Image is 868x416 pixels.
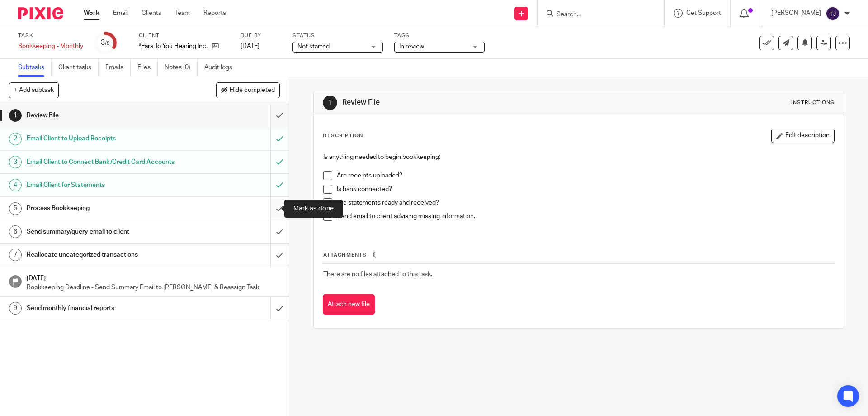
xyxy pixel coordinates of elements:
[399,43,424,50] span: In review
[394,32,485,39] label: Tags
[826,6,840,21] img: svg%3E
[27,178,183,192] h1: Email Client for Statements
[27,272,280,283] h1: [DATE]
[323,271,432,277] span: There are no files attached to this task.
[27,201,183,215] h1: Process Bookkeeping
[27,283,280,292] p: Bookkeeping Deadline - Send Summary Email to [PERSON_NAME] & Reassign Task
[9,133,22,145] div: 2
[323,132,363,139] p: Description
[9,156,22,168] div: 3
[771,129,835,143] button: Edit description
[27,109,183,122] h1: Review File
[58,59,99,77] a: Client tasks
[204,59,239,77] a: Audit logs
[27,155,183,169] h1: Email Client to Connect Bank/Credit Card Accounts
[101,38,110,48] div: 3
[323,253,367,258] span: Attachments
[113,9,128,18] a: Email
[27,248,183,262] h1: Reallocate uncategorized transactions
[18,42,83,51] div: Bookkeeping - Monthly
[18,32,83,39] label: Task
[337,185,834,194] p: Is bank connected?
[105,59,131,77] a: Emails
[556,11,637,19] input: Search
[337,198,834,207] p: Are statements ready and received?
[686,10,721,16] span: Get Support
[9,302,22,315] div: 9
[139,32,229,39] label: Client
[84,9,99,18] a: Work
[230,87,275,94] span: Hide completed
[337,212,834,221] p: Send email to client advising missing information.
[241,32,281,39] label: Due by
[9,82,59,98] button: + Add subtask
[771,9,821,18] p: [PERSON_NAME]
[142,9,161,18] a: Clients
[323,153,834,162] p: Is anything needed to begin bookkeeping:
[139,42,208,51] p: *Ears To You Hearing Inc.
[9,109,22,122] div: 1
[791,99,835,106] div: Instructions
[337,171,834,180] p: Are receipts uploaded?
[9,225,22,238] div: 6
[292,32,383,39] label: Status
[9,202,22,215] div: 5
[323,96,337,110] div: 1
[9,179,22,191] div: 4
[297,43,330,50] span: Not started
[203,9,226,18] a: Reports
[27,225,183,239] h1: Send summary/query email to client
[165,59,198,77] a: Notes (0)
[105,41,110,46] small: /9
[18,59,52,77] a: Subtasks
[241,43,259,49] span: [DATE]
[27,301,183,315] h1: Send monthly financial reports
[342,98,598,107] h1: Review File
[175,9,190,18] a: Team
[137,59,158,77] a: Files
[9,249,22,261] div: 7
[323,294,375,315] button: Attach new file
[216,82,280,98] button: Hide completed
[18,7,63,19] img: Pixie
[27,132,183,145] h1: Email Client to Upload Receipts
